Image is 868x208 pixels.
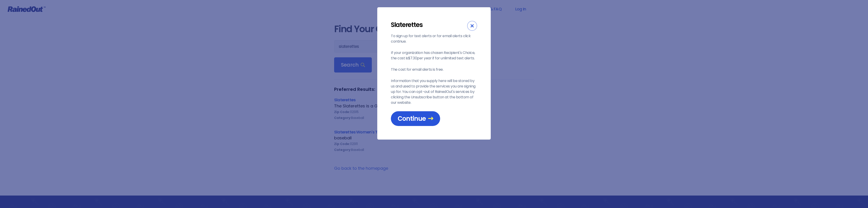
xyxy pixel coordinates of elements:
div: Close [467,21,477,31]
p: Information that you supply here will be stored by us and used to provide the services you are si... [391,78,477,105]
span: Continue [398,115,433,123]
p: The cost for email alerts is free. [391,67,477,72]
p: To sign up for text alerts or for email alerts click continue. [391,33,477,44]
div: Slaterettes [391,21,467,29]
p: If your organization has chosen Recipient's Choice, the cost is $7.30 per year if for unlimited t... [391,50,477,61]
